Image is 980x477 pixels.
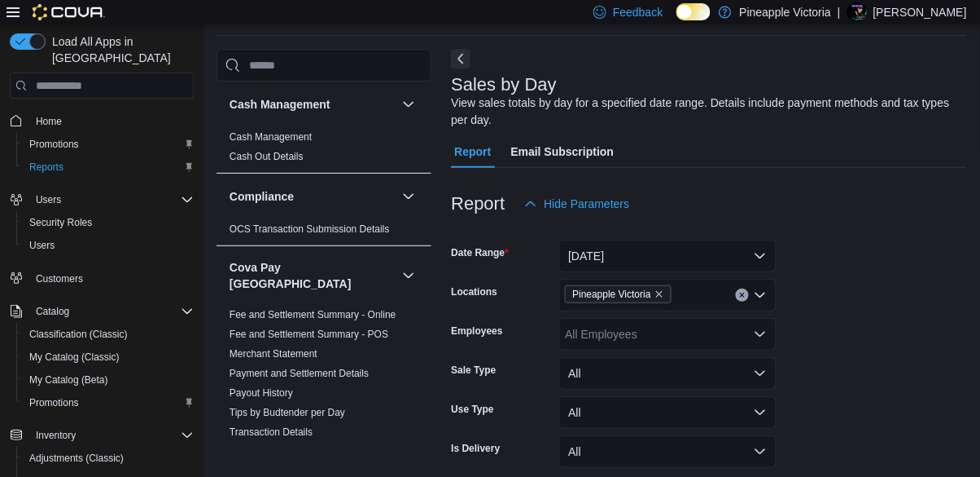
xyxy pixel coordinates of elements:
label: Employees [451,325,502,338]
span: Pineapple Victoria [572,286,650,303]
span: Merchant Statement [230,347,317,360]
span: Inventory [29,426,194,445]
a: Home [29,112,68,131]
button: All [558,357,777,390]
button: Clear input [736,289,749,302]
a: Payout History [230,387,293,399]
p: Pineapple Victoria [740,2,832,22]
span: Home [29,110,194,130]
a: Adjustments (Classic) [23,448,130,468]
span: Cash Out Details [230,150,304,163]
button: [DATE] [558,240,777,272]
button: Inventory [29,426,82,445]
button: My Catalog (Beta) [16,369,200,391]
a: Classification (Classic) [23,325,134,344]
a: Payment and Settlement Details [230,368,369,379]
a: Fee and Settlement Summary - Online [230,309,396,320]
button: Next [451,49,470,68]
span: Catalog [36,305,69,318]
button: Catalog [3,300,200,323]
p: [PERSON_NAME] [873,2,967,22]
span: Security Roles [29,216,92,229]
span: Payment and Settlement Details [230,367,369,380]
span: Fee and Settlement Summary - Online [230,308,396,321]
label: Locations [451,285,497,298]
button: Open list of options [754,289,767,302]
a: Cash Management [230,131,312,143]
a: Merchant Statement [230,348,317,360]
img: Cova [33,4,105,20]
button: Customers [3,267,200,290]
a: Cash Out Details [230,151,304,162]
button: Open list of options [754,328,767,341]
div: Kurtis Tingley [847,2,867,22]
label: Sale Type [451,364,496,377]
a: My Catalog (Beta) [23,370,115,390]
button: All [558,435,777,468]
button: Catalog [29,302,76,321]
a: Users [23,236,61,255]
button: My Catalog (Classic) [16,346,200,369]
span: Payout History [230,386,293,400]
span: Catalog [29,302,194,321]
span: Reports [29,161,63,174]
h3: Report [451,194,505,214]
h3: Compliance [230,188,294,205]
a: My Catalog (Classic) [23,347,126,367]
div: Cova Pay [GEOGRAPHIC_DATA] [217,305,431,448]
a: Security Roles [23,213,98,232]
span: Users [29,190,194,210]
button: All [558,396,777,429]
button: Cova Pay [GEOGRAPHIC_DATA] [399,266,418,285]
button: Cash Management [230,96,396,113]
span: Report [454,135,491,168]
a: Tips by Budtender per Day [230,407,345,418]
span: Inventory [36,429,76,442]
a: Reports [23,157,70,177]
span: Users [36,193,61,206]
span: Hide Parameters [544,196,629,212]
span: Users [23,236,194,255]
span: My Catalog (Classic) [23,347,194,367]
button: Home [3,108,200,132]
button: Adjustments (Classic) [16,447,200,470]
span: Promotions [23,393,194,413]
button: Cash Management [399,95,418,114]
button: Hide Parameters [518,188,636,220]
button: Cova Pay [GEOGRAPHIC_DATA] [230,259,396,292]
span: Customers [29,268,194,289]
span: Email Subscription [511,135,615,168]
span: Classification (Classic) [29,328,128,341]
span: My Catalog (Classic) [29,351,120,364]
div: Compliance [217,219,431,245]
button: Compliance [399,187,418,206]
button: Promotions [16,391,200,414]
button: Users [29,190,68,210]
span: Customers [36,272,83,285]
span: Reports [23,157,194,177]
span: My Catalog (Beta) [23,370,194,390]
label: Use Type [451,403,493,416]
div: View sales totals by day for a specified date range. Details include payment methods and tax type... [451,95,959,129]
input: Dark Mode [676,3,711,20]
span: Load All Apps in [GEOGRAPHIC_DATA] [46,33,194,66]
span: Adjustments (Classic) [23,448,194,468]
span: Promotions [23,135,194,154]
button: Security Roles [16,211,200,234]
p: | [838,2,841,22]
label: Date Range [451,246,509,259]
button: Remove Pineapple Victoria from selection in this group [654,289,664,299]
a: Transaction Details [230,426,313,438]
a: Promotions [23,393,85,413]
span: Transaction Details [230,426,313,439]
label: Is Delivery [451,442,500,455]
span: Adjustments (Classic) [29,452,124,465]
div: Cash Management [217,127,431,173]
span: Users [29,239,55,252]
span: Feedback [613,4,663,20]
span: Promotions [29,138,79,151]
button: Users [3,188,200,211]
span: Classification (Classic) [23,325,194,344]
span: Home [36,115,62,128]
